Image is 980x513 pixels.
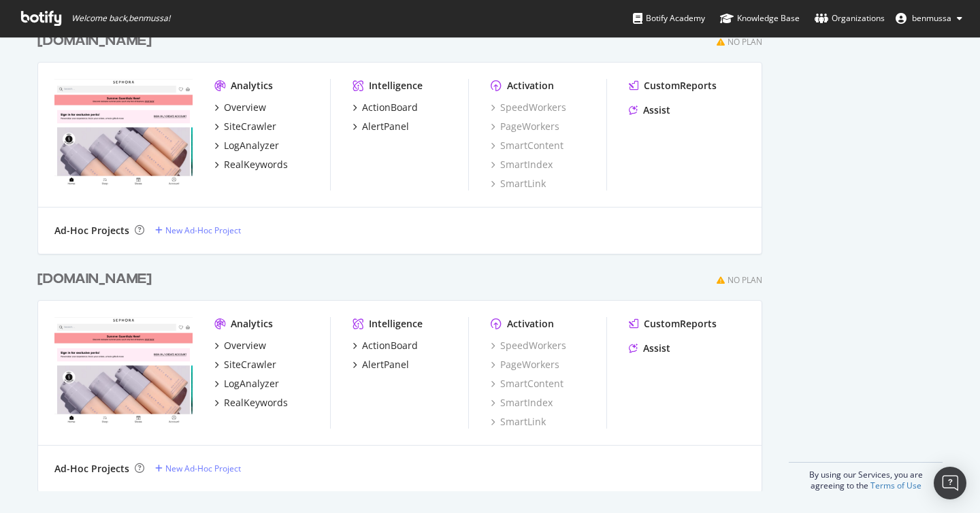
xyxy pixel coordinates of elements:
div: By using our Services, you are agreeing to the [789,462,943,491]
div: Ad-Hoc Projects [54,224,129,237]
div: LogAnalyzer [224,139,279,152]
div: New Ad-Hoc Project [165,463,241,474]
div: SiteCrawler [224,120,276,133]
div: ActionBoard [362,339,418,352]
div: CustomReports [644,79,717,93]
a: SpeedWorkers [491,101,566,114]
div: Open Intercom Messenger [934,467,966,499]
div: AlertPanel [362,358,409,371]
a: Assist [629,342,670,355]
div: Overview [224,339,266,352]
div: Activation [507,79,554,93]
div: No Plan [728,274,762,286]
div: No Plan [728,36,762,48]
div: CustomReports [644,317,717,331]
a: CustomReports [629,79,717,93]
a: SmartIndex [491,396,553,410]
div: Botify Academy [633,12,705,25]
a: Terms of Use [870,480,921,491]
a: New Ad-Hoc Project [155,463,241,474]
a: [DOMAIN_NAME] [37,31,157,51]
div: LogAnalyzer [224,377,279,391]
a: AlertPanel [353,358,409,371]
a: RealKeywords [214,158,288,171]
div: Overview [224,101,266,114]
a: LogAnalyzer [214,139,279,152]
img: www.sephora.qa [54,79,193,189]
a: SmartLink [491,177,546,191]
a: [DOMAIN_NAME] [37,269,157,289]
div: RealKeywords [224,158,288,171]
button: benmussa [885,7,973,29]
a: CustomReports [629,317,717,331]
img: www.sephora.bh [54,317,193,427]
a: SiteCrawler [214,120,276,133]
div: Analytics [231,79,273,93]
div: Activation [507,317,554,331]
a: SmartContent [491,139,563,152]
div: ActionBoard [362,101,418,114]
div: Organizations [815,12,885,25]
div: New Ad-Hoc Project [165,225,241,236]
div: [DOMAIN_NAME] [37,31,152,51]
div: Knowledge Base [720,12,800,25]
a: SpeedWorkers [491,339,566,352]
a: SmartLink [491,415,546,429]
a: ActionBoard [353,101,418,114]
div: Intelligence [369,317,423,331]
span: Welcome back, benmussa ! [71,13,170,24]
a: SmartIndex [491,158,553,171]
div: SiteCrawler [224,358,276,371]
span: benmussa [912,12,951,24]
a: LogAnalyzer [214,377,279,391]
div: Analytics [231,317,273,331]
a: PageWorkers [491,120,559,133]
a: SmartContent [491,377,563,391]
a: New Ad-Hoc Project [155,225,241,236]
a: PageWorkers [491,358,559,371]
a: Assist [629,103,670,117]
div: [DOMAIN_NAME] [37,269,152,289]
a: Overview [214,101,266,114]
a: SiteCrawler [214,358,276,371]
a: Overview [214,339,266,352]
a: RealKeywords [214,396,288,410]
div: Ad-Hoc Projects [54,462,129,476]
div: AlertPanel [362,120,409,133]
div: Intelligence [369,79,423,93]
div: RealKeywords [224,396,288,410]
a: ActionBoard [353,339,418,352]
a: AlertPanel [353,120,409,133]
div: Assist [643,103,670,117]
div: Assist [643,342,670,355]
